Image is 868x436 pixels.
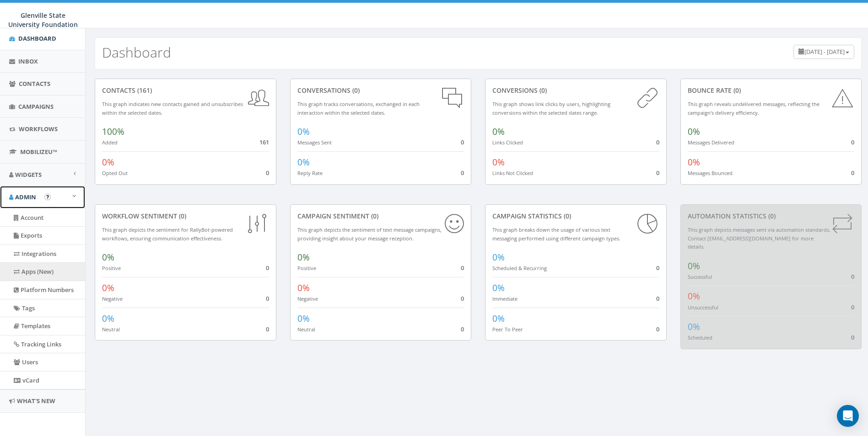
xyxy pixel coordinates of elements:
span: 0 [656,169,659,177]
span: 0 [266,264,269,272]
small: Messages Sent [297,139,332,146]
div: Automation Statistics [688,212,855,221]
small: Unsuccessful [688,304,718,311]
span: 0 [461,325,464,333]
span: 0 [851,272,854,281]
span: 0% [492,126,505,138]
span: 0 [656,325,659,333]
span: 0% [102,313,114,324]
small: Positive [102,265,121,271]
span: (0) [369,212,378,220]
div: Workflow Sentiment [102,212,269,221]
span: 0 [461,169,464,177]
span: 0 [461,138,464,146]
span: 0% [492,313,505,324]
small: Links Not Clicked [492,170,533,176]
span: 0% [102,282,114,294]
span: 0 [656,138,659,146]
small: Scheduled [688,334,712,341]
span: 0 [656,294,659,303]
small: This graph breaks down the usage of various text messaging performed using different campaign types. [492,226,620,242]
span: 0 [461,294,464,303]
small: This graph depicts the sentiment for RallyBot-powered workflows, ensuring communication effective... [102,226,233,242]
small: Negative [102,295,123,302]
small: Reply Rate [297,170,323,176]
span: Campaigns [18,102,54,111]
span: Glenville State University Foundation [8,11,78,29]
span: 0% [492,282,505,294]
small: This graph depicts messages sent via automation standards. Contact [EMAIL_ADDRESS][DOMAIN_NAME] f... [688,226,830,250]
span: Contacts [19,80,50,88]
div: conversations [297,86,464,95]
span: (0) [562,212,571,220]
span: 0% [688,126,700,138]
span: 0 [461,264,464,272]
div: conversions [492,86,659,95]
div: Campaign Statistics [492,212,659,221]
span: MobilizeU™ [20,148,57,156]
span: Dashboard [18,34,56,43]
span: (161) [135,86,152,95]
span: 0% [297,156,310,168]
span: 0% [688,321,700,333]
small: Opted Out [102,170,128,176]
span: 0% [688,156,700,168]
small: This graph indicates new contacts gained and unsubscribes within the selected dates. [102,101,243,116]
span: Inbox [18,57,38,65]
small: Messages Bounced [688,170,733,176]
span: 0 [851,138,854,146]
button: Open In-App Guide [44,194,51,200]
span: 0 [266,294,269,303]
small: Successful [688,273,712,280]
span: (0) [766,212,776,220]
small: Neutral [102,326,120,333]
span: 0% [492,156,505,168]
span: 0 [851,169,854,177]
span: (0) [177,212,186,220]
span: 0% [688,260,700,272]
span: 0% [297,282,310,294]
span: (0) [350,86,360,95]
span: 0 [851,333,854,341]
span: 0% [297,313,310,324]
small: Added [102,139,118,146]
span: [DATE] - [DATE] [804,48,845,56]
small: Positive [297,265,316,271]
small: Messages Delivered [688,139,734,146]
small: Immediate [492,295,518,302]
span: What's New [17,397,55,405]
small: This graph shows link clicks by users, highlighting conversions within the selected dates range. [492,101,610,116]
span: 0 [266,325,269,333]
span: (0) [538,86,547,95]
span: (0) [732,86,741,95]
div: contacts [102,86,269,95]
span: 0% [297,126,310,138]
span: 100% [102,126,124,138]
small: Links Clicked [492,139,523,146]
span: 0 [656,264,659,272]
div: Bounce Rate [688,86,855,95]
span: 0% [297,251,310,263]
small: This graph reveals undelivered messages, reflecting the campaign's delivery efficiency. [688,101,819,116]
span: 0% [688,290,700,302]
div: Campaign Sentiment [297,212,464,221]
small: Scheduled & Recurring [492,265,547,271]
small: Peer To Peer [492,326,523,333]
span: 0 [266,169,269,177]
span: Admin [15,193,36,201]
span: 0% [102,251,114,263]
span: 0 [851,303,854,311]
small: This graph tracks conversations, exchanged in each interaction within the selected dates. [297,101,420,116]
span: Widgets [15,170,42,179]
span: 0% [492,251,505,263]
small: Neutral [297,326,315,333]
span: Workflows [19,125,58,133]
div: Open Intercom Messenger [837,405,859,427]
span: 0% [102,156,114,168]
h2: Dashboard [102,45,171,60]
small: This graph depicts the sentiment of text message campaigns, providing insight about your message ... [297,226,442,242]
span: 161 [259,138,269,146]
small: Negative [297,295,318,302]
